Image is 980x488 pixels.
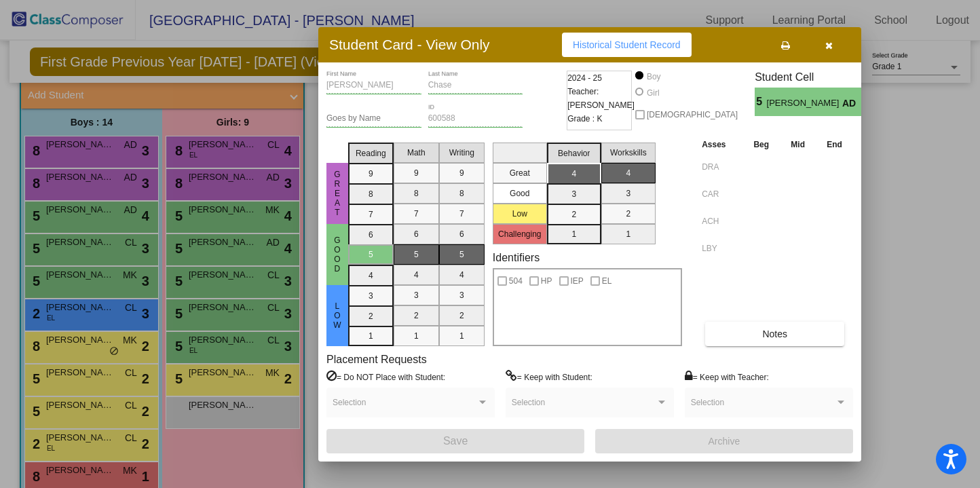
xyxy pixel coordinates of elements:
span: HP [541,273,552,289]
span: IEP [571,273,584,289]
input: assessment [702,238,739,259]
span: Archive [709,436,740,447]
span: Save [443,435,468,447]
button: Save [326,429,584,453]
div: Boy [646,71,661,83]
span: 4 [861,94,873,110]
label: = Keep with Student: [506,370,592,383]
button: Archive [595,429,853,453]
span: AD [842,96,861,111]
span: [PERSON_NAME] [767,96,842,111]
label: Identifiers [493,251,540,264]
span: Great [331,170,343,217]
h3: Student Card - View Only [329,36,490,53]
span: Low [331,301,343,330]
span: Teacher: [PERSON_NAME] [567,85,635,112]
span: 2024 - 25 [567,71,602,85]
div: Girl [646,87,660,99]
span: Notes [762,329,787,339]
span: [DEMOGRAPHIC_DATA] [647,107,738,123]
th: Asses [698,137,742,152]
input: assessment [702,157,739,177]
label: = Do NOT Place with Student: [326,370,445,383]
input: assessment [702,211,739,231]
span: Good [331,236,343,274]
th: End [816,137,853,152]
input: goes by name [326,114,421,124]
span: EL [602,273,612,289]
button: Historical Student Record [562,33,692,57]
th: Beg [742,137,780,152]
th: Mid [780,137,816,152]
span: Grade : K [567,112,602,126]
label: Placement Requests [326,353,427,366]
span: 5 [755,94,766,110]
button: Notes [705,322,844,346]
input: Enter ID [428,114,523,124]
input: assessment [702,184,739,204]
h3: Student Cell [755,71,873,83]
label: = Keep with Teacher: [685,370,769,383]
span: Historical Student Record [573,39,681,50]
span: 504 [509,273,523,289]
